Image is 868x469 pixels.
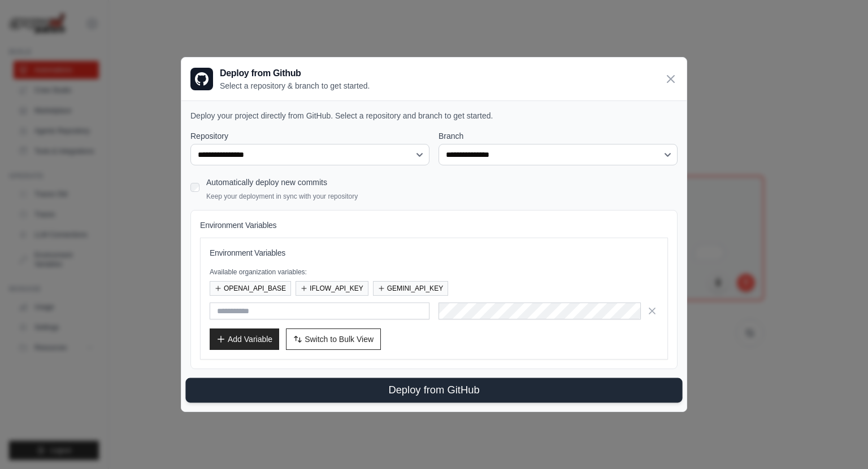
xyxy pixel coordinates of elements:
label: Automatically deploy new commits [206,178,327,187]
p: Select a repository & branch to get started. [220,80,370,91]
p: Keep your deployment in sync with your repository [206,192,358,201]
span: Switch to Bulk View [305,334,374,345]
button: OPENAI_API_BASE [210,281,291,296]
h4: Environment Variables [200,220,668,231]
h3: Environment Variables [210,247,658,258]
button: Switch to Bulk View [286,328,381,350]
h3: Deploy from Github [220,67,370,80]
iframe: Chat Widget [811,415,868,469]
label: Repository [190,130,429,142]
button: GEMINI_API_KEY [373,281,448,296]
p: Deploy your project directly from GitHub. Select a repository and branch to get started. [190,110,678,121]
button: Deploy from GitHub [185,378,682,403]
button: Add Variable [210,328,279,350]
p: Available organization variables: [210,268,658,277]
label: Branch [439,130,678,142]
button: IFLOW_API_KEY [296,281,368,296]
